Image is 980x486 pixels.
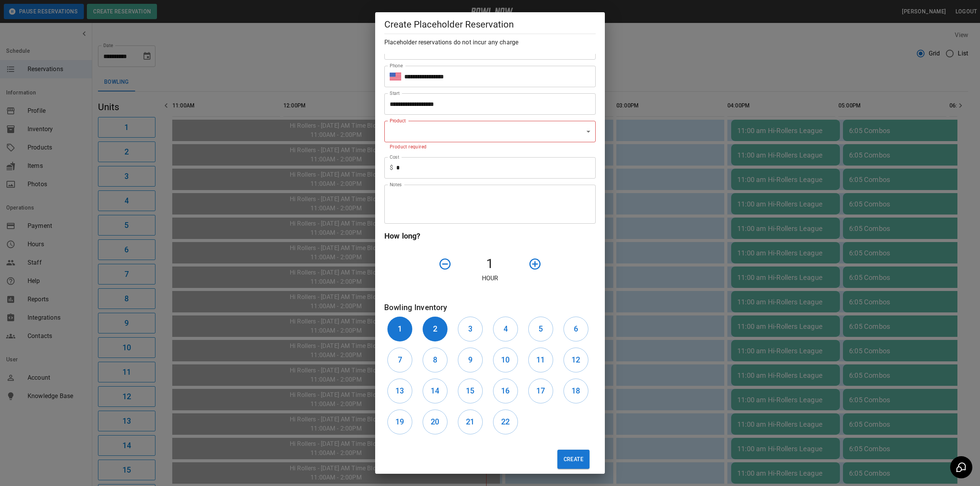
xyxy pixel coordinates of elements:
input: Choose date, selected date is Sep 3, 2025 [384,93,590,115]
button: 22 [493,410,518,434]
button: 5 [528,317,553,341]
h6: How long? [384,230,596,242]
h6: 16 [501,385,510,397]
button: 16 [493,379,518,403]
h6: 4 [503,323,508,335]
button: 10 [493,348,518,372]
h4: 1 [455,256,525,272]
p: Hour [384,274,596,283]
button: 14 [423,379,448,403]
button: 3 [458,317,483,341]
button: 21 [458,410,483,434]
button: 19 [387,410,412,434]
button: 11 [528,348,553,372]
h6: 8 [433,354,437,366]
h6: 19 [395,416,404,428]
button: 13 [387,379,412,403]
h6: 21 [466,416,474,428]
h5: Create Placeholder Reservation [384,18,596,31]
h6: 7 [398,354,402,366]
h6: 14 [431,385,439,397]
h6: 22 [501,416,510,428]
h6: 18 [572,385,580,397]
h6: 13 [395,385,404,397]
button: 12 [563,348,588,372]
h6: 2 [433,323,437,335]
button: 4 [493,317,518,341]
button: 17 [528,379,553,403]
button: 7 [387,348,412,372]
button: 18 [563,379,588,403]
h6: Bowling Inventory [384,301,596,314]
button: 20 [423,410,448,434]
h6: 3 [468,323,472,335]
button: 2 [423,317,448,341]
h6: 10 [501,354,510,366]
h6: 11 [536,354,545,366]
label: Start [390,90,400,96]
h6: 5 [539,323,543,335]
button: Select country [390,71,401,82]
button: 9 [458,348,483,372]
h6: 20 [431,416,439,428]
button: 1 [387,317,412,341]
button: 15 [458,379,483,403]
h6: 1 [398,323,402,335]
h6: Placeholder reservations do not incur any charge [384,37,596,48]
h6: 17 [536,385,545,397]
p: Product required [390,143,590,151]
button: 6 [563,317,588,341]
h6: 12 [572,354,580,366]
h6: 6 [574,323,578,335]
h6: 9 [468,354,472,366]
div: ​ [384,121,596,142]
p: $ [390,163,393,172]
h6: 15 [466,385,474,397]
button: 8 [423,348,448,372]
label: Phone [390,62,403,69]
button: Create [557,450,590,469]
